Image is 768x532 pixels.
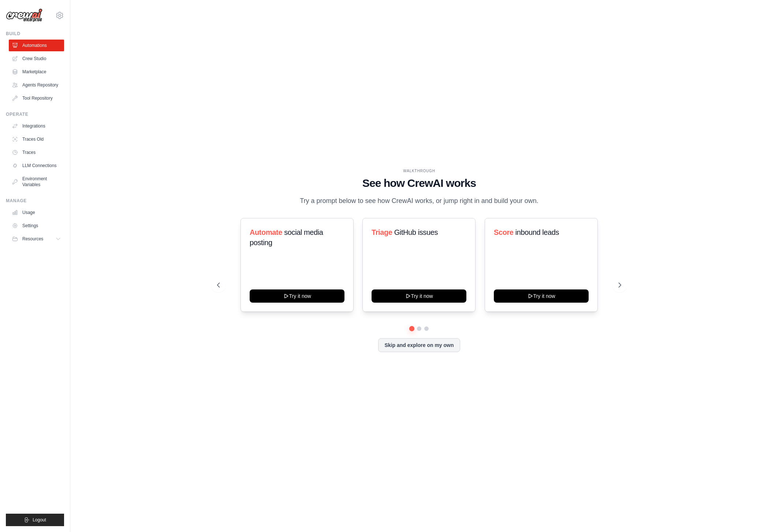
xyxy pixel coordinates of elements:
[9,207,64,218] a: Usage
[22,236,43,242] span: Resources
[6,514,64,526] button: Logout
[9,133,64,145] a: Traces Old
[9,92,64,104] a: Tool Repository
[372,228,392,236] span: Triage
[9,220,64,232] a: Settings
[6,31,64,37] div: Build
[9,79,64,91] a: Agents Repository
[494,228,514,236] span: Score
[9,120,64,132] a: Integrations
[9,147,64,158] a: Traces
[9,40,64,51] a: Automations
[9,66,64,78] a: Marketplace
[394,228,438,236] span: GitHub issues
[9,53,64,64] a: Crew Studio
[494,289,589,303] button: Try it now
[378,338,460,352] button: Skip and explore on my own
[515,228,559,236] span: inbound leads
[250,228,282,236] span: Automate
[296,196,542,206] p: Try a prompt below to see how CrewAI works, or jump right in and build your own.
[33,517,46,523] span: Logout
[250,289,344,303] button: Try it now
[217,168,621,174] div: WALKTHROUGH
[731,497,768,532] div: Chat-Widget
[6,198,64,204] div: Manage
[372,289,466,303] button: Try it now
[9,160,64,171] a: LLM Connections
[250,228,323,247] span: social media posting
[6,8,42,22] img: Logo
[9,173,64,191] a: Environment Variables
[731,497,768,532] iframe: Chat Widget
[217,177,621,190] h1: See how CrewAI works
[9,233,64,245] button: Resources
[6,111,64,117] div: Operate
